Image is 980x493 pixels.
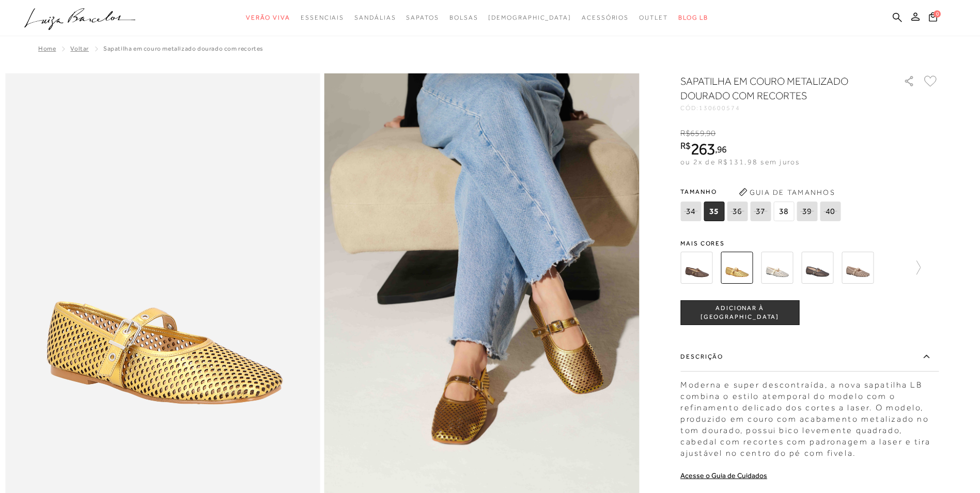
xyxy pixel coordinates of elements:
[801,252,833,284] img: SAPATILHA EM COURO PRETO COM RECORTES
[721,252,753,284] img: SAPATILHA EM COURO METALIZADO DOURADO COM RECORTES
[715,145,727,154] i: ,
[678,8,708,27] a: BLOG LB
[488,8,571,27] a: noSubCategoriesText
[103,45,263,52] span: SAPATILHA EM COURO METALIZADO DOURADO COM RECORTES
[680,202,701,221] span: 34
[680,105,887,111] div: CÓD:
[735,184,838,201] button: Guia de Tamanhos
[680,240,939,246] span: Mais cores
[926,11,940,25] button: 0
[761,252,793,284] img: SAPATILHA EM COURO OFF WHITE COM RECORTES
[354,14,396,21] span: Sandálias
[842,252,874,284] img: SAPATILHA MARY JANE EM COURO BEGE NATA COM RECORTES
[706,129,715,138] span: 90
[680,141,691,150] i: R$
[301,14,344,21] span: Essenciais
[727,202,748,221] span: 36
[820,202,841,221] span: 40
[750,202,771,221] span: 37
[680,184,843,199] span: Tamanho
[406,8,439,27] a: categoryNavScreenReaderText
[449,8,478,27] a: categoryNavScreenReaderText
[406,14,439,21] span: Sapatos
[680,252,712,284] img: SAPATILHA EM COURO CAFÉ COM RECORTES
[691,140,715,158] span: 263
[690,129,704,138] span: 659
[678,14,708,21] span: BLOG LB
[582,14,629,21] span: Acessórios
[797,202,817,221] span: 39
[681,304,799,322] span: ADICIONAR À [GEOGRAPHIC_DATA]
[680,342,939,372] label: Descrição
[38,45,56,52] a: Home
[354,8,396,27] a: categoryNavScreenReaderText
[582,8,629,27] a: categoryNavScreenReaderText
[680,374,939,459] div: Moderna e super descontraída, a nova sapatilha LB combina o estilo atemporal do modelo com o refi...
[639,8,668,27] a: categoryNavScreenReaderText
[934,10,941,18] span: 0
[639,14,668,21] span: Outlet
[680,300,799,325] button: ADICIONAR À [GEOGRAPHIC_DATA]
[704,202,724,221] span: 35
[680,129,690,138] i: R$
[717,144,727,155] span: 96
[301,8,344,27] a: categoryNavScreenReaderText
[699,104,740,112] span: 130600574
[246,14,290,21] span: Verão Viva
[680,74,874,103] h1: SAPATILHA EM COURO METALIZADO DOURADO COM RECORTES
[488,14,571,21] span: [DEMOGRAPHIC_DATA]
[680,471,767,480] a: Acesse o Guia de Cuidados
[705,129,716,138] i: ,
[449,14,478,21] span: Bolsas
[680,158,800,166] span: ou 2x de R$131,98 sem juros
[70,45,89,52] a: Voltar
[773,202,794,221] span: 38
[246,8,290,27] a: categoryNavScreenReaderText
